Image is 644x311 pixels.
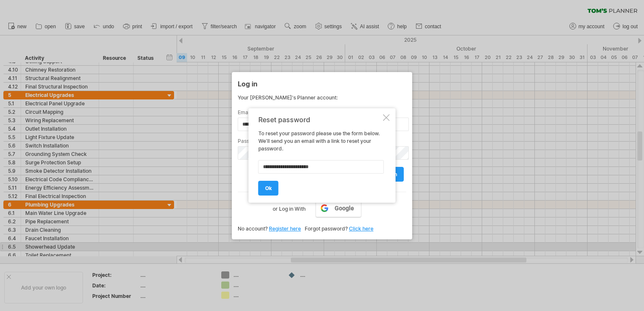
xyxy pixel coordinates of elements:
[269,225,301,232] a: Register here
[258,116,381,123] div: Reset password
[349,225,373,232] a: Click here
[258,116,381,195] div: To reset your password please use the form below. We’ll send you an email with a link to reset yo...
[316,199,361,217] a: Google
[238,138,406,144] label: Password:
[258,181,279,196] a: ok
[238,109,406,115] label: Email:
[238,225,268,232] span: No account?
[238,94,406,101] div: Your [PERSON_NAME]'s Planner account:
[335,205,354,212] span: Google
[265,185,272,191] span: ok
[238,76,406,91] div: Log in
[305,225,348,232] span: Forgot password?
[273,199,306,214] label: or Log in With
